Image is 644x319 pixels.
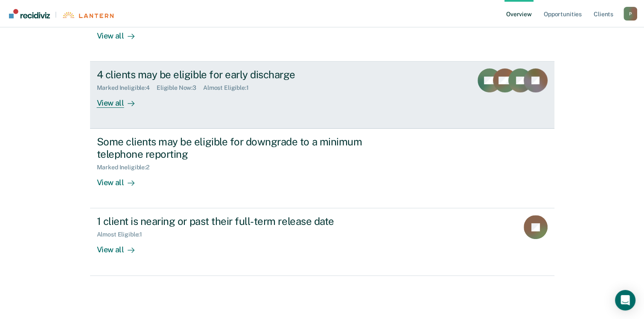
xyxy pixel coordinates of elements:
a: 1 client is nearing or past their full-term release dateAlmost Eligible:1View all [90,208,554,275]
div: Almost Eligible : 1 [203,84,256,92]
div: 1 client is nearing or past their full-term release date [97,215,396,227]
div: View all [97,92,145,108]
div: Open Intercom Messenger [615,290,635,310]
div: Eligible Now : 3 [157,84,203,92]
a: Some clients may be eligible for downgrade to a minimum telephone reportingMarked Ineligible:2Vie... [90,129,554,208]
div: Some clients may be eligible for downgrade to a minimum telephone reporting [97,136,396,160]
div: View all [97,238,145,255]
div: Marked Ineligible : 4 [97,84,157,92]
div: 4 clients may be eligible for early discharge [97,68,396,81]
button: Profile dropdown button [624,7,637,21]
div: View all [97,171,145,188]
img: Recidiviz [9,9,50,18]
span: | [50,11,62,18]
a: 4 clients may be eligible for early dischargeMarked Ineligible:4Eligible Now:3Almost Eligible:1Vi... [90,62,554,129]
div: Marked Ineligible : 2 [97,164,156,171]
div: Almost Eligible : 1 [97,231,149,238]
img: Lantern [62,12,114,18]
div: P [624,7,637,21]
div: View all [97,24,145,41]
